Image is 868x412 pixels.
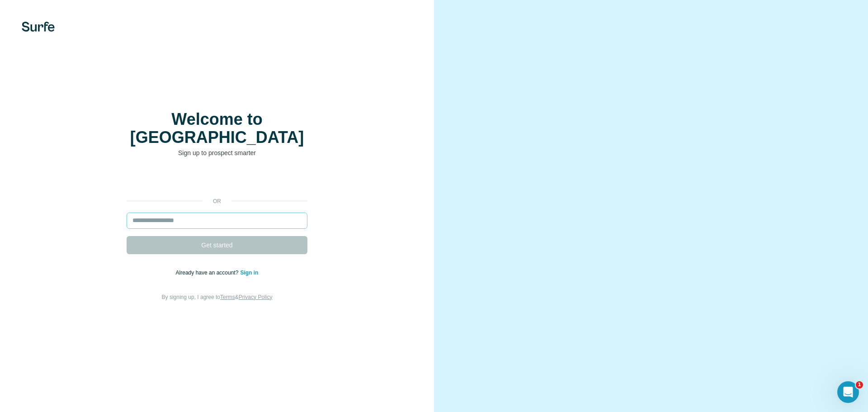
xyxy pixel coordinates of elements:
[220,294,235,300] a: Terms
[162,294,273,300] span: By signing up, I agree to &
[837,381,859,403] iframe: Intercom live chat
[239,294,273,300] a: Privacy Policy
[240,270,258,276] a: Sign in
[122,171,312,191] iframe: Bouton "Se connecter avec Google"
[856,381,863,388] span: 1
[203,197,231,205] p: or
[176,270,241,276] span: Already have an account?
[22,22,55,32] img: Surfe's logo
[127,110,307,147] h1: Welcome to [GEOGRAPHIC_DATA]
[127,148,307,157] p: Sign up to prospect smarter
